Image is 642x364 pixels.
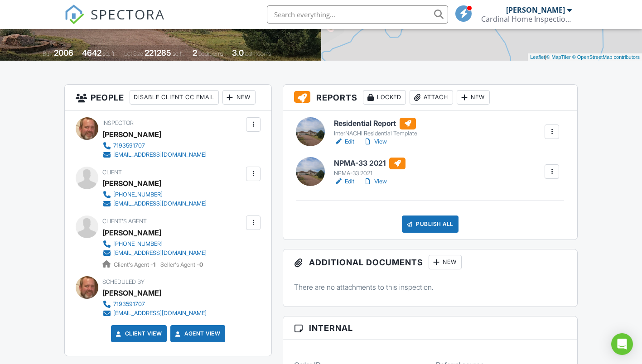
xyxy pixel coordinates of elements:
[113,249,207,257] div: [EMAIL_ADDRESS][DOMAIN_NAME]
[363,90,406,105] div: Locked
[222,90,256,105] div: New
[64,5,84,24] img: The Best Home Inspection Software - Spectora
[283,85,577,110] h3: Reports
[363,177,387,186] a: View
[193,48,197,57] div: 2
[102,190,207,199] a: [PHONE_NUMBER]
[65,85,271,110] h3: People
[102,309,207,318] a: [EMAIL_ADDRESS][DOMAIN_NAME]
[334,158,405,177] a: NPMA-33 2021 NPMA-33 2021
[528,53,642,61] div: |
[91,5,165,24] span: SPECTORA
[174,329,220,338] a: Agent View
[232,48,244,57] div: 3.0
[334,118,417,129] h6: Residential Report
[102,239,207,249] a: [PHONE_NUMBER]
[102,278,145,285] span: Scheduled By
[145,48,171,57] div: 221285
[294,282,566,292] p: There are no attachments to this inspection.
[506,5,565,14] div: [PERSON_NAME]
[267,5,448,24] input: Search everything...
[410,90,453,105] div: Attach
[102,249,207,258] a: [EMAIL_ADDRESS][DOMAIN_NAME]
[102,128,161,141] div: [PERSON_NAME]
[153,261,155,268] strong: 1
[102,120,134,126] span: Inspector
[113,200,207,207] div: [EMAIL_ADDRESS][DOMAIN_NAME]
[113,310,207,317] div: [EMAIL_ADDRESS][DOMAIN_NAME]
[102,150,207,159] a: [EMAIL_ADDRESS][DOMAIN_NAME]
[199,261,203,268] strong: 0
[402,216,459,233] div: Publish All
[173,50,184,57] span: sq.ft.
[334,137,354,146] a: Edit
[102,141,207,150] a: 7193591707
[334,130,417,137] div: InterNACHI Residential Template
[457,90,490,105] div: New
[102,226,161,239] a: [PERSON_NAME]
[334,158,405,169] h6: NPMA-33 2021
[572,54,640,60] a: © OpenStreetMap contributors
[102,300,207,309] a: 7193591707
[113,142,145,149] div: 7193591707
[64,12,165,31] a: SPECTORA
[546,54,571,60] a: © MapTiler
[43,50,53,57] span: Built
[245,50,271,57] span: bathrooms
[283,316,577,340] h3: Internal
[114,261,157,268] span: Client's Agent -
[160,261,203,268] span: Seller's Agent -
[102,177,161,190] div: [PERSON_NAME]
[102,199,207,208] a: [EMAIL_ADDRESS][DOMAIN_NAME]
[363,137,387,146] a: View
[124,50,143,57] span: Lot Size
[113,191,163,198] div: [PHONE_NUMBER]
[54,48,73,57] div: 2006
[481,14,572,24] div: Cardinal Home Inspections, LLC
[198,50,223,57] span: bedrooms
[82,48,101,57] div: 4642
[113,301,145,308] div: 7193591707
[130,90,219,105] div: Disable Client CC Email
[113,151,207,158] div: [EMAIL_ADDRESS][DOMAIN_NAME]
[429,255,462,269] div: New
[102,218,147,225] span: Client's Agent
[334,118,417,138] a: Residential Report InterNACHI Residential Template
[283,249,577,275] h3: Additional Documents
[334,177,354,186] a: Edit
[102,286,161,300] div: [PERSON_NAME]
[334,170,405,177] div: NPMA-33 2021
[102,169,122,176] span: Client
[103,50,116,57] span: sq. ft.
[113,240,163,248] div: [PHONE_NUMBER]
[611,333,633,355] div: Open Intercom Messenger
[114,329,162,338] a: Client View
[530,54,545,60] a: Leaflet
